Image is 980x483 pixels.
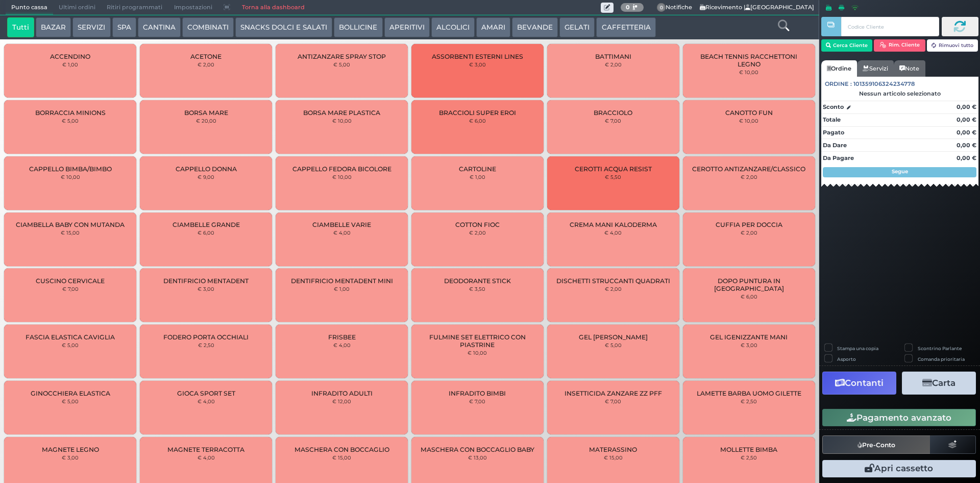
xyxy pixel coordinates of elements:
small: € 3,00 [469,61,486,67]
span: 0 [657,3,666,12]
span: CUSCINO CERVICALE [36,277,105,285]
small: € 4,00 [198,454,215,461]
small: € 2,00 [469,229,486,236]
span: BATTIMANI [595,53,631,60]
span: CEROTTO ANTIZANZARE/CLASSICO [692,165,805,173]
small: € 6,00 [741,293,757,300]
small: € 6,00 [198,229,214,236]
span: Ordine : [825,80,852,88]
span: Impostazioni [168,1,218,15]
span: FULMINE SET ELETTRICO CON PIASTRINE [420,333,535,349]
span: INFRADITO BIMBI [449,389,506,397]
button: CAFFETTERIA [596,17,655,38]
span: BRACCIOLO [594,109,632,117]
span: CREMA MANI KALODERMA [570,221,657,228]
small: € 2,00 [741,229,757,236]
small: € 5,00 [62,398,79,404]
small: € 15,00 [61,229,80,236]
button: SERVIZI [72,17,110,38]
label: Stampa una copia [837,345,878,352]
button: Contanti [822,372,896,395]
span: ASSORBENTI ESTERNI LINES [432,53,523,60]
span: MAGNETE LEGNO [42,446,99,453]
small: € 13,00 [468,454,487,461]
label: Asporto [837,356,856,362]
small: € 2,50 [198,342,214,348]
strong: 0,00 € [957,103,976,110]
span: DENTIFRICIO MENTADENT [163,277,249,285]
span: MAGNETE TERRACOTTA [167,446,244,453]
small: € 12,00 [332,398,351,404]
span: 101359106324234778 [853,80,915,88]
button: Pagamento avanzato [822,409,976,426]
span: FODERO PORTA OCCHIALI [163,333,249,341]
button: SNACKS DOLCI E SALATI [235,17,332,38]
button: COMBINATI [182,17,234,38]
a: Torna alla dashboard [236,1,310,15]
small: € 7,00 [605,398,621,404]
strong: Da Pagare [823,154,854,162]
small: € 7,00 [605,118,621,124]
span: DISCHETTI STRUCCANTI QUADRATI [556,277,670,285]
strong: Segue [892,168,908,175]
span: GEL [PERSON_NAME] [579,333,648,341]
span: Ritiri programmati [101,1,168,15]
button: Rim. Cliente [874,39,925,52]
small: € 3,50 [469,286,485,292]
button: GELATI [559,17,595,38]
small: € 10,00 [468,350,487,356]
span: CAPPELLO BIMBA/BIMBO [29,165,112,173]
small: € 10,00 [739,69,758,75]
small: € 7,00 [469,398,485,404]
input: Codice Cliente [841,17,939,36]
a: Servizi [857,60,894,77]
span: MASCHERA CON BOCCAGLIO BABY [421,446,534,453]
button: BEVANDE [512,17,558,38]
small: € 2,00 [605,286,622,292]
small: € 10,00 [332,174,352,180]
small: € 10,00 [332,118,352,124]
span: INFRADITO ADULTI [311,389,373,397]
span: COTTON FIOC [455,221,500,228]
button: Carta [902,372,976,395]
button: BOLLICINE [334,17,382,38]
span: BEACH TENNIS RACCHETTONI LEGNO [691,53,806,68]
small: € 5,00 [62,342,79,348]
span: FRISBEE [328,333,356,341]
small: € 1,00 [470,174,485,180]
strong: 0,00 € [957,154,976,162]
span: DENTIFRICIO MENTADENT MINI [291,277,393,285]
span: CARTOLINE [459,165,496,173]
small: € 4,00 [333,229,351,236]
small: € 2,50 [741,454,757,461]
small: € 9,00 [198,174,214,180]
span: LAMETTE BARBA UOMO GILETTE [697,389,801,397]
span: INSETTICIDA ZANZARE ZZ PFF [565,389,662,397]
span: FASCIA ELASTICA CAVIGLIA [26,333,115,341]
strong: Totale [823,116,841,123]
small: € 5,00 [62,118,79,124]
button: Rimuovi tutto [927,39,978,52]
small: € 1,00 [334,286,350,292]
a: Ordine [821,60,857,77]
span: DOPO PUNTURA IN [GEOGRAPHIC_DATA] [691,277,806,292]
small: € 3,00 [741,342,757,348]
strong: Da Dare [823,142,847,149]
small: € 5,00 [605,342,622,348]
small: € 10,00 [739,118,758,124]
span: DEODORANTE STICK [444,277,511,285]
span: Ultimi ordini [53,1,101,15]
button: APERITIVI [384,17,430,38]
b: 0 [626,4,630,11]
span: CUFFIA PER DOCCIA [716,221,782,228]
small: € 3,00 [198,286,214,292]
div: Nessun articolo selezionato [821,90,978,97]
small: € 2,00 [198,61,214,67]
button: CANTINA [138,17,181,38]
span: CANOTTO FUN [725,109,773,117]
span: BORRACCIA MINIONS [35,109,106,117]
button: Pre-Conto [822,435,930,454]
span: Punto cassa [6,1,53,15]
small: € 20,00 [196,118,216,124]
span: CIAMBELLE GRANDE [173,221,240,228]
